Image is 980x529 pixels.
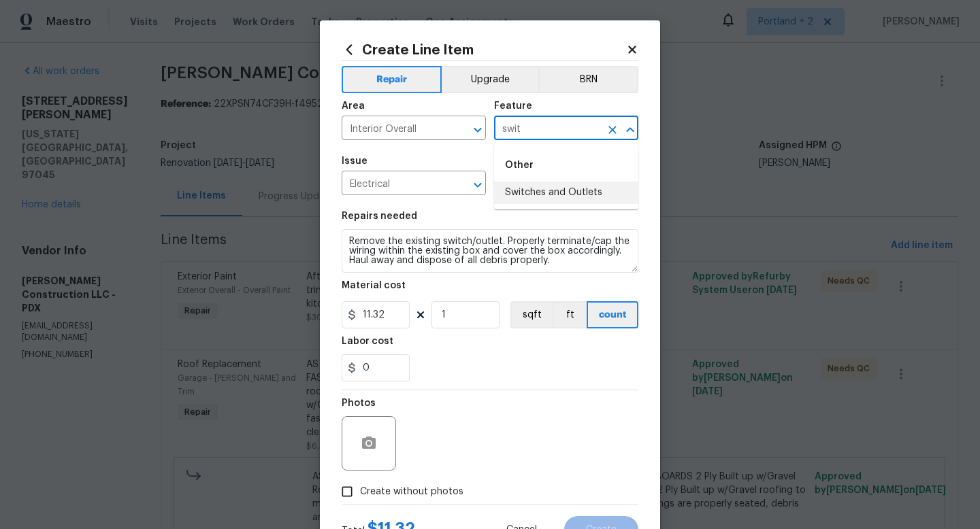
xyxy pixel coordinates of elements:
h5: Issue [342,156,367,166]
button: Close [621,120,640,139]
h5: Material cost [342,281,406,290]
h5: Feature [494,101,532,111]
textarea: Remove the existing switch/outlet. Properly terminate/cap the wiring within the existing box and ... [342,229,638,273]
div: Other [494,149,638,182]
h5: Photos [342,398,376,408]
button: Open [468,175,487,194]
span: Create without photos [360,485,463,499]
button: Clear [603,120,622,139]
button: count [587,301,638,328]
h5: Area [342,101,365,111]
button: Upgrade [442,66,539,93]
button: Open [468,120,487,139]
button: ft [553,301,587,328]
button: sqft [510,301,553,328]
li: Switches and Outlets [494,182,638,204]
h2: Create Line Item [342,42,626,57]
h5: Repairs needed [342,211,417,221]
button: BRN [538,66,638,93]
button: Repair [342,66,442,93]
h5: Labor cost [342,337,393,346]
